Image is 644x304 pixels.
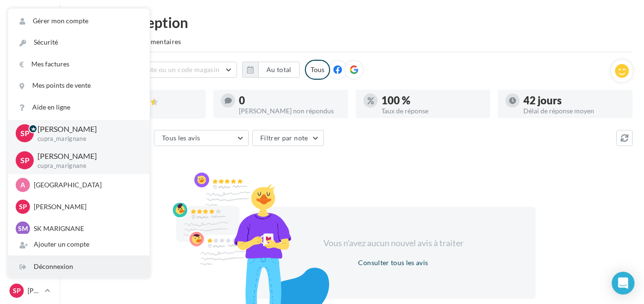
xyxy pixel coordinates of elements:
div: Boîte de réception [71,15,633,29]
div: Déconnexion [8,256,150,277]
div: Ajouter un compte [8,234,150,255]
div: 100 % [381,95,483,106]
div: 42 jours [523,95,625,106]
span: Tous les avis [162,134,200,142]
div: Vous n'avez aucun nouvel avis à traiter [312,237,475,249]
span: Sp [20,128,29,139]
button: Au total [258,62,300,78]
a: Mes factures [8,54,150,75]
a: Aide en ligne [8,97,150,118]
div: Délai de réponse moyen [523,108,625,114]
p: [PERSON_NAME] [28,286,41,295]
p: [GEOGRAPHIC_DATA] [34,180,138,190]
p: cupra_marignane [38,162,134,170]
button: Choisir un point de vente ou un code magasin [71,62,237,78]
span: Sp [19,202,27,212]
a: Gérer mon compte [8,10,150,32]
p: [PERSON_NAME] [34,202,138,212]
span: SM [18,224,28,233]
p: SK MARIGNANE [34,224,138,233]
div: [PERSON_NAME] non répondus [239,108,341,114]
span: Sp [20,155,29,166]
p: [PERSON_NAME] [38,124,134,135]
a: Mes points de vente [8,75,150,96]
a: Sécurité [8,32,150,53]
p: cupra_marignane [38,135,134,143]
button: Consulter tous les avis [354,257,432,268]
p: [PERSON_NAME] [38,151,134,162]
button: Au total [242,62,300,78]
div: Open Intercom Messenger [612,272,635,295]
div: Tous [305,60,330,80]
button: Filtrer par note [252,130,324,146]
span: Sp [13,286,21,295]
div: Taux de réponse [381,108,483,114]
span: Commentaires [136,37,181,46]
button: Tous les avis [154,130,249,146]
span: A [20,180,25,190]
div: 0 [239,95,341,106]
a: Sp [PERSON_NAME] [8,282,52,300]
